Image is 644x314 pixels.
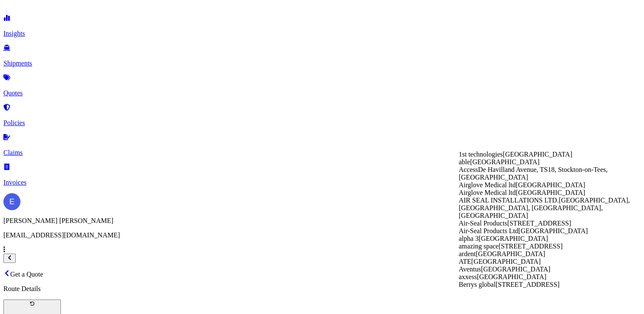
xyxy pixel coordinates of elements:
[459,227,518,234] span: Air-Seal Products Ltd
[459,158,470,166] span: able
[3,30,641,37] p: Insights
[459,197,630,219] span: [GEOGRAPHIC_DATA], [GEOGRAPHIC_DATA], [GEOGRAPHIC_DATA], [GEOGRAPHIC_DATA]
[3,89,641,97] p: Quotes
[516,181,585,188] span: [GEOGRAPHIC_DATA]
[495,281,559,288] span: [STREET_ADDRESS]
[507,220,571,227] span: [STREET_ADDRESS]
[3,217,641,225] p: [PERSON_NAME] [PERSON_NAME]
[459,197,559,204] span: AIR SEAL INSTALLATIONS LTD.
[459,250,476,257] span: ardent
[498,243,562,250] span: [STREET_ADDRESS]
[3,270,641,278] p: Get a Quote
[3,285,641,293] p: Route Details
[3,149,641,157] p: Claims
[503,151,572,158] span: [GEOGRAPHIC_DATA]
[516,189,585,196] span: [GEOGRAPHIC_DATA]
[459,181,516,188] span: Airglove Medical ltd
[477,273,546,280] span: [GEOGRAPHIC_DATA]
[471,258,541,265] span: [GEOGRAPHIC_DATA]
[481,265,550,273] span: [GEOGRAPHIC_DATA]
[3,119,641,127] p: Policies
[459,243,499,250] span: amazing space
[459,235,479,242] span: alpha 3
[459,166,608,181] span: De Havilland Avenue, TS18, Stockton-on-Tees, [GEOGRAPHIC_DATA]
[3,179,641,186] p: Invoices
[3,60,641,67] p: Shipments
[459,258,471,265] span: ATE
[459,151,644,288] div: Suggestions
[459,151,503,158] span: 1st technologies
[518,227,588,234] span: [GEOGRAPHIC_DATA]
[459,265,481,273] span: Aventus
[459,220,507,227] span: Air-Seal Products
[459,273,477,280] span: axxess
[478,235,548,242] span: [GEOGRAPHIC_DATA]
[459,166,478,173] span: Access
[3,231,641,239] p: [EMAIL_ADDRESS][DOMAIN_NAME]
[9,197,14,206] span: E
[459,281,496,288] span: Berrys global
[470,158,539,166] span: [GEOGRAPHIC_DATA]
[476,250,545,257] span: [GEOGRAPHIC_DATA]
[459,189,516,196] span: Airglove Medical ltd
